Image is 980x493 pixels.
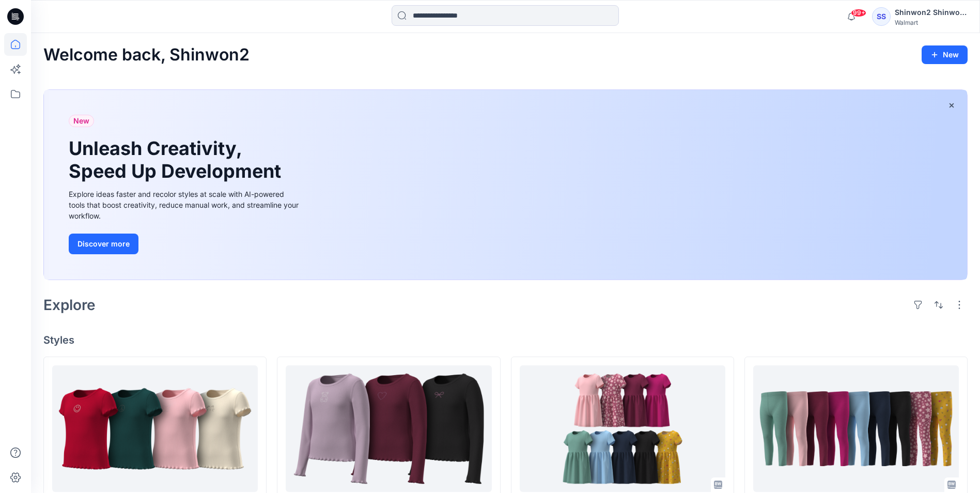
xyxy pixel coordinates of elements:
[895,6,967,19] div: Shinwon2 Shinwon2
[520,365,725,492] a: HQ017082_PPFS_TG WN KNIT DRESS
[753,365,959,492] a: HQ017407_ADM_TG WN KINT PANT
[69,137,286,182] h1: Unleash Creativity, Speed Up Development
[922,45,968,64] button: New
[43,297,96,313] h2: Explore
[52,365,258,492] a: HQ020731_WN SS ICON TEE
[895,19,967,26] div: Walmart
[286,365,491,492] a: HQ018306_LS RIB TEE
[69,189,301,221] div: Explore ideas faster and recolor styles at scale with AI-powered tools that boost creativity, red...
[69,234,138,254] button: Discover more
[69,234,301,254] a: Discover more
[43,334,968,346] h4: Styles
[872,7,891,26] div: SS
[73,115,89,127] span: New
[43,45,250,65] h2: Welcome back, Shinwon2
[851,9,866,17] span: 99+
